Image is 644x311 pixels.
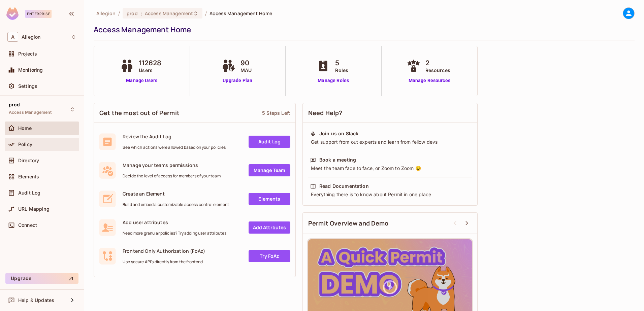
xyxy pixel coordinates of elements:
a: Audit Log [249,136,290,148]
span: Projects [18,51,37,57]
div: Meet the team face to face, or Zoom to Zoom 😉 [310,165,470,172]
span: Monitoring [18,67,43,73]
span: Access Management Home [210,10,272,16]
div: Access Management Home [94,25,631,35]
a: Manage Roles [315,77,352,84]
span: 5 [335,58,348,68]
li: / [205,10,207,16]
span: Elements [18,174,39,179]
span: A [7,32,18,42]
a: Manage Resources [405,77,454,84]
span: See which actions were allowed based on your policies [123,145,226,150]
span: URL Mapping [18,206,50,212]
img: SReyMgAAAABJRU5ErkJggg== [6,7,19,20]
span: Settings [18,83,37,89]
div: 5 Steps Left [262,110,290,116]
span: prod [127,10,138,16]
a: Upgrade Plan [220,77,255,84]
div: Everything there is to know about Permit in one place [310,191,470,198]
div: Get support from out experts and learn from fellow devs [310,139,470,145]
a: Elements [249,193,290,205]
a: Add Attrbutes [249,221,290,234]
a: Manage Users [119,77,165,84]
span: Need Help? [308,109,343,117]
span: Add user attributes [123,219,226,226]
span: Frontend Only Authorization (FoAz) [123,248,205,254]
span: 112628 [139,58,161,68]
span: Get the most out of Permit [99,109,180,117]
span: 2 [425,58,450,68]
span: Permit Overview and Demo [308,219,389,228]
button: Upgrade [5,273,78,284]
span: Users [139,67,161,74]
div: Join us on Slack [319,130,358,137]
span: Help & Updates [18,298,54,303]
span: 90 [240,58,252,68]
span: Resources [425,67,450,74]
span: Create an Element [123,191,229,197]
span: Need more granular policies? Try adding user attributes [123,231,226,236]
span: Access Management [145,10,193,16]
span: Workspace: Allegion [22,34,40,40]
span: Home [18,126,32,131]
span: Access Management [9,110,52,115]
span: : [140,11,142,16]
span: Manage your teams permissions [123,162,221,168]
span: Connect [18,222,37,228]
a: Manage Team [249,164,290,176]
li: / [118,10,120,16]
span: prod [9,102,20,107]
span: Audit Log [18,190,40,196]
a: Try FoAz [249,250,290,262]
div: Enterprise [25,10,52,18]
div: Book a meeting [319,157,356,163]
span: Decide the level of access for members of your team [123,173,221,179]
span: the active workspace [96,10,116,16]
span: Review the Audit Log [123,133,226,140]
span: Build and embed a customizable access control element [123,202,229,207]
div: Read Documentation [319,183,369,189]
span: MAU [240,67,252,74]
span: Policy [18,142,32,147]
span: Directory [18,158,39,163]
span: Use secure API's directly from the frontend [123,259,205,265]
span: Roles [335,67,348,74]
